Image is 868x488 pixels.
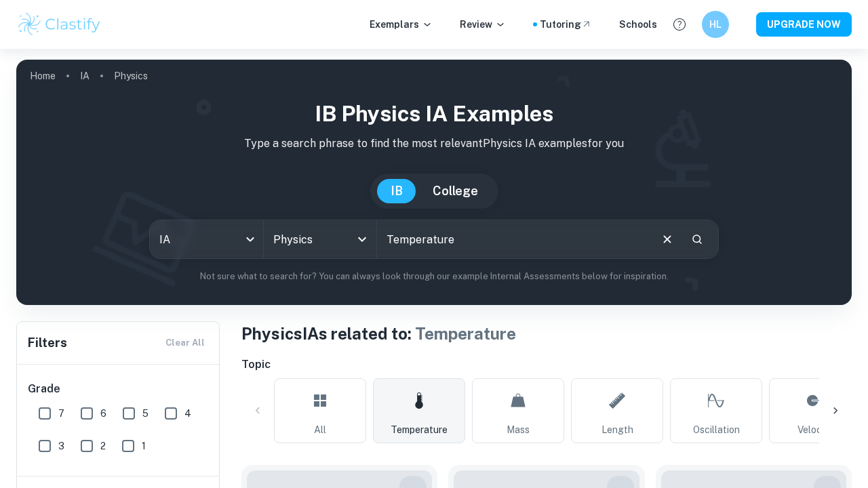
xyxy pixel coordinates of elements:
[370,17,433,32] p: Exemplars
[415,324,516,343] span: Temperature
[702,11,729,38] button: HL
[58,406,64,421] span: 7
[708,17,724,32] h6: HL
[16,11,102,38] img: Clastify logo
[27,270,841,283] p: Not sure what to search for? You can always look through our example Internal Assessments below f...
[114,68,148,83] p: Physics
[184,406,191,421] span: 4
[150,220,263,258] div: IA
[693,422,740,437] span: Oscillation
[460,17,506,32] p: Review
[353,230,372,249] button: Open
[142,439,146,453] span: 1
[797,422,833,437] span: Velocity
[756,12,852,37] button: UPGRADE NOW
[377,179,416,203] button: IB
[27,136,841,152] p: Type a search phrase to find the most relevant Physics IA examples for you
[391,422,448,437] span: Temperature
[16,60,852,305] img: profile cover
[80,66,90,85] a: IA
[28,381,210,397] h6: Grade
[314,422,326,437] span: All
[419,179,492,203] button: College
[668,13,691,36] button: Help and Feedback
[540,17,592,32] a: Tutoring
[241,321,852,346] h1: Physics IAs related to:
[28,333,67,352] h6: Filters
[30,66,56,85] a: Home
[27,98,841,130] h1: IB Physics IA examples
[241,357,852,373] h6: Topic
[507,422,530,437] span: Mass
[686,228,709,251] button: Search
[58,439,64,453] span: 3
[619,17,657,32] a: Schools
[654,226,680,252] button: Clear
[601,422,633,437] span: Length
[377,220,649,258] input: E.g. harmonic motion analysis, light diffraction experiments, sliding objects down a ramp...
[100,406,106,421] span: 6
[142,406,149,421] span: 5
[100,439,106,453] span: 2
